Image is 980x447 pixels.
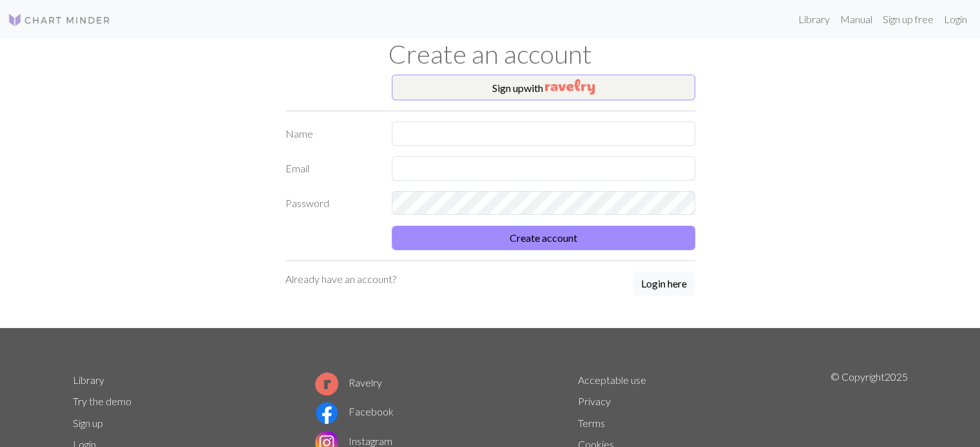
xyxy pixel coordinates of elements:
a: Ravelry [315,376,382,388]
a: Library [793,6,835,32]
a: Login here [633,271,695,297]
img: Facebook logo [315,401,338,424]
button: Sign upwith [392,75,695,100]
a: Instagram [315,435,392,447]
a: Sign up free [878,6,939,32]
a: Manual [835,6,878,32]
p: Already have an account? [285,271,396,287]
a: Try the demo [73,395,131,407]
a: Acceptable use [578,374,646,386]
a: Privacy [578,395,611,407]
img: Ravelry logo [315,372,338,396]
button: Create account [392,226,695,250]
img: Logo [8,12,111,28]
a: Facebook [315,405,394,417]
label: Email [278,156,384,181]
a: Sign up [73,417,103,429]
a: Login [939,6,972,32]
a: Library [73,374,104,386]
label: Password [278,191,384,215]
label: Name [278,122,384,146]
button: Login here [633,271,695,296]
img: Ravelry [545,79,595,95]
a: Terms [578,417,605,429]
h1: Create an account [65,39,916,69]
